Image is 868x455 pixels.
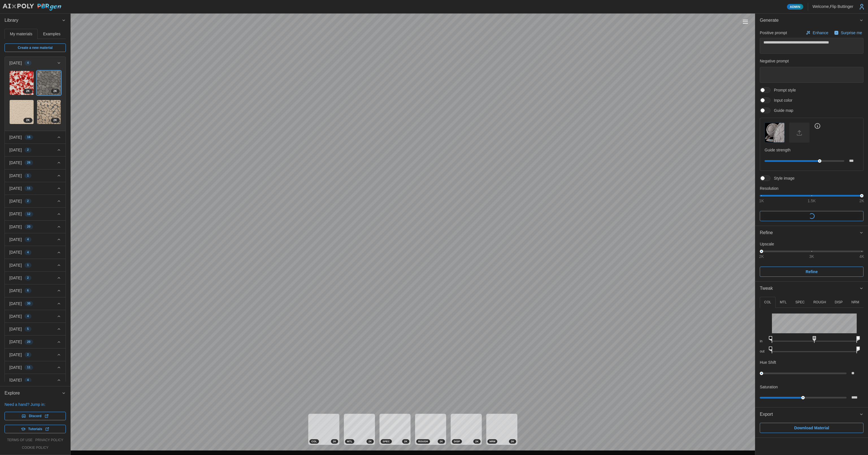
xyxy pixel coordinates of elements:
[37,71,61,95] img: pPrX01iDQz3mug02Xwwq
[813,300,826,305] p: ROUGH
[5,425,66,433] a: Tutorials
[794,423,829,433] span: Download Material
[755,14,868,27] button: Generate
[27,378,29,382] span: 4
[27,263,29,267] span: 1
[5,221,66,233] button: [DATE]20
[29,412,42,420] span: Discord
[771,175,795,181] span: Style image
[765,147,859,153] p: Guide strength
[9,160,22,166] p: [DATE]
[9,249,22,255] p: [DATE]
[5,69,66,131] div: [DATE]4
[5,233,66,246] button: [DATE]4
[27,148,29,152] span: 2
[795,300,805,305] p: SPEC
[5,374,66,386] button: [DATE]4
[440,439,443,443] span: 2 K
[27,135,31,140] span: 16
[5,297,66,310] button: [DATE]30
[9,275,22,281] p: [DATE]
[813,30,829,36] p: Enhance
[511,439,514,443] span: 2 K
[5,156,66,169] button: [DATE]26
[806,267,818,277] span: Refine
[26,89,30,93] span: 2 K
[9,100,34,124] a: 8ALaomGHWPafAHi9Ylov2K
[9,186,22,191] p: [DATE]
[27,352,29,357] span: 2
[741,18,749,26] button: Toggle viewport controls
[475,439,479,443] span: 2 K
[5,43,66,52] a: Create a new material
[5,349,66,361] button: [DATE]2
[27,340,31,344] span: 20
[37,100,61,124] a: lqeHWyxyPxxWY7rxKyIH2K
[27,225,31,229] span: 20
[368,439,372,443] span: 2 K
[27,212,31,216] span: 12
[760,58,863,64] p: Negative prompt
[5,208,66,220] button: [DATE]12
[760,267,863,277] button: Refine
[27,160,31,165] span: 26
[9,326,22,332] p: [DATE]
[27,173,29,178] span: 1
[27,288,29,293] span: 6
[27,199,29,203] span: 2
[27,276,29,280] span: 2
[53,89,57,93] span: 2 K
[5,336,66,348] button: [DATE]20
[18,44,53,52] span: Create a new material
[9,60,22,66] p: [DATE]
[5,182,66,195] button: [DATE]11
[27,61,29,65] span: 4
[35,438,63,443] a: privacy policy
[27,314,29,319] span: 4
[5,402,66,407] p: Need a hand? Jump in:
[755,408,868,421] button: Export
[9,224,22,230] p: [DATE]
[771,87,796,93] span: Prompt style
[9,262,22,268] p: [DATE]
[27,301,31,306] span: 30
[37,100,61,124] img: lqeHWyxyPxxWY7rxKyIH
[841,30,863,36] p: Surprise me
[10,71,34,95] img: McjrqX6ZYe7fWngQxrHV
[813,4,853,9] p: Welcome, Flip Buttinger
[760,423,863,433] button: Download Material
[454,439,460,443] span: DISP
[5,169,66,182] button: [DATE]1
[7,438,32,443] a: terms of use
[5,310,66,323] button: [DATE]4
[755,295,868,407] div: Tweak
[9,211,22,217] p: [DATE]
[5,272,66,284] button: [DATE]2
[755,421,868,437] div: Export
[28,425,42,433] span: Tutorials
[383,439,390,443] span: SPEC
[5,386,62,400] span: Explore
[9,301,22,306] p: [DATE]
[9,377,22,383] p: [DATE]
[760,229,859,236] div: Refine
[760,360,776,365] p: Hue Shift
[418,439,428,443] span: ROUGH
[27,365,31,370] span: 11
[755,226,868,240] button: Refine
[9,147,22,153] p: [DATE]
[9,134,22,140] p: [DATE]
[311,439,317,443] span: COL
[760,349,767,354] p: out
[760,186,863,191] p: Resolution
[9,352,22,358] p: [DATE]
[2,3,62,11] img: AIxPoly PBRgen
[9,288,22,293] p: [DATE]
[755,27,868,226] div: Generate
[5,131,66,143] button: [DATE]16
[9,339,22,345] p: [DATE]
[9,237,22,242] p: [DATE]
[9,71,34,95] a: McjrqX6ZYe7fWngQxrHV2K
[851,300,859,305] p: NRM
[9,173,22,178] p: [DATE]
